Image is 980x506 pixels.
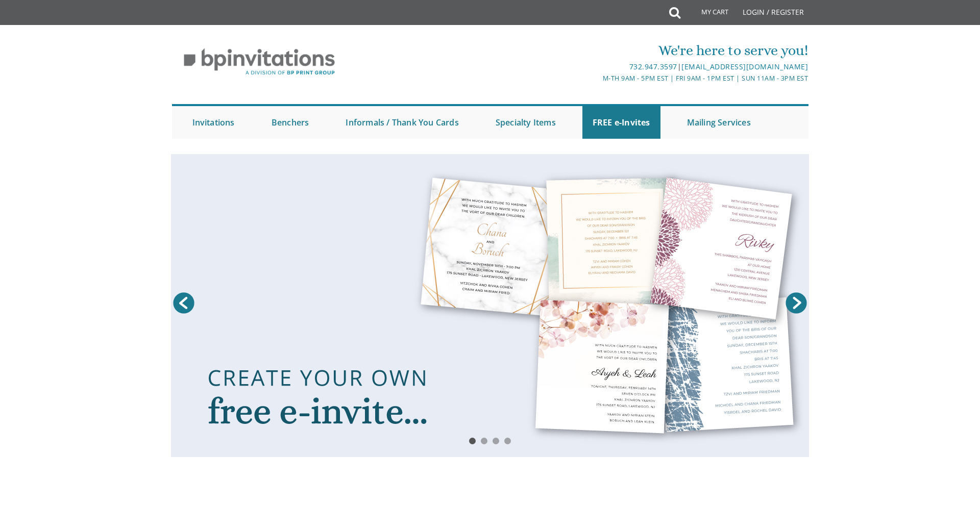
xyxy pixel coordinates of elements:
[783,290,809,316] a: Next
[172,41,347,83] img: BP Invitation Loft
[182,106,245,139] a: Invitations
[629,62,677,71] a: 732.947.3597
[679,1,736,27] a: My Cart
[384,40,808,61] div: We're here to serve you!
[261,106,320,139] a: Benchers
[485,106,566,139] a: Specialty Items
[171,290,197,316] a: Prev
[335,106,469,139] a: Informals / Thank You Cards
[384,73,808,84] div: M-Th 9am - 5pm EST | Fri 9am - 1pm EST | Sun 11am - 3pm EST
[677,106,761,139] a: Mailing Services
[582,106,660,139] a: FREE e-Invites
[384,61,808,73] div: |
[681,62,808,71] a: [EMAIL_ADDRESS][DOMAIN_NAME]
